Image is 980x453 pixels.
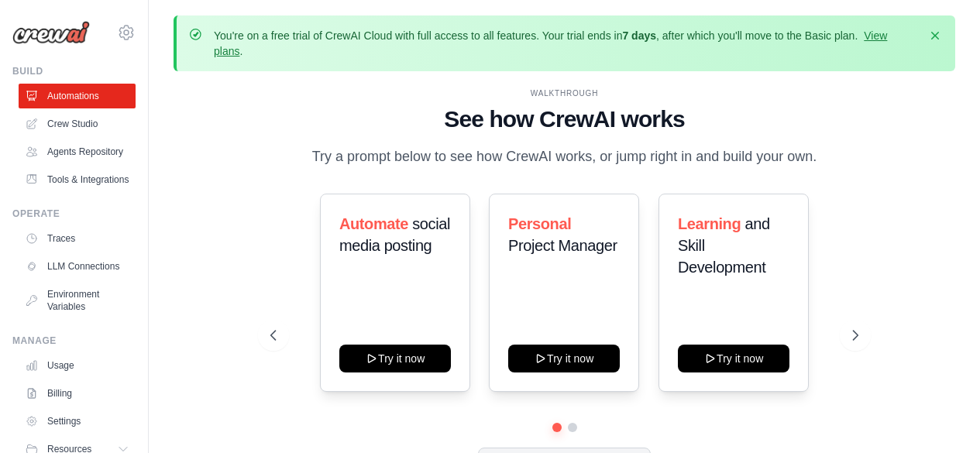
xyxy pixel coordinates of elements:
span: Automate [339,215,408,232]
img: Logo [12,21,90,44]
div: Operate [12,208,136,220]
button: Try it now [339,345,451,372]
p: You're on a free trial of CrewAI Cloud with full access to all features. Your trial ends in , aft... [214,28,918,59]
a: LLM Connections [19,254,136,279]
a: Tools & Integrations [19,167,136,192]
p: Try a prompt below to see how CrewAI works, or jump right in and build your own. [304,146,825,168]
span: Learning [678,215,741,232]
span: social media posting [339,215,450,254]
div: WALKTHROUGH [270,88,858,99]
a: Billing [19,381,136,406]
a: Settings [19,409,136,434]
button: Try it now [508,345,620,372]
a: Crew Studio [19,112,136,136]
span: Personal [508,215,571,232]
span: Project Manager [508,237,617,254]
a: Environment Variables [19,282,136,319]
strong: 7 days [622,29,656,42]
a: Agents Repository [19,139,136,164]
h1: See how CrewAI works [270,105,858,133]
div: Manage [12,335,136,347]
div: Build [12,65,136,77]
span: and Skill Development [678,215,770,276]
a: Automations [19,84,136,108]
a: Traces [19,226,136,251]
a: Usage [19,353,136,378]
iframe: Chat Widget [903,379,980,453]
button: Try it now [678,345,789,372]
